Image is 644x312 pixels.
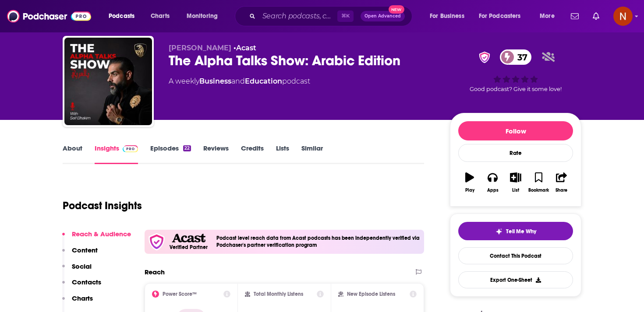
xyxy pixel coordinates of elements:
[465,188,474,193] div: Play
[389,5,404,14] span: New
[183,145,191,151] div: 22
[361,11,405,21] button: Open AdvancedNew
[613,7,633,26] img: User Profile
[495,228,502,235] img: tell me why sparkle
[276,144,289,164] a: Lists
[540,10,555,22] span: More
[337,11,354,22] span: ⌘ K
[103,9,146,23] button: open menu
[534,9,566,23] button: open menu
[199,77,231,85] a: Business
[169,76,310,87] div: A weekly podcast
[151,10,170,22] span: Charts
[72,278,101,286] p: Contacts
[241,144,264,164] a: Credits
[150,144,191,164] a: Episodes22
[64,38,152,125] img: The Alpha Talks Show: Arabic Edition
[458,222,573,240] button: tell me why sparkleTell Me Why
[187,10,218,22] span: Monitoring
[567,9,582,24] a: Show notifications dropdown
[450,44,581,98] div: verified Badge37Good podcast? Give it some love!
[7,8,91,25] img: Podchaser - Follow, Share and Rate Podcasts
[145,268,165,276] h2: Reach
[170,245,208,250] h5: Verified Partner
[458,247,573,264] a: Contact This Podcast
[613,7,633,26] span: Logged in as AdelNBM
[424,9,475,23] button: open menu
[72,262,92,270] p: Social
[347,291,395,297] h2: New Episode Listens
[254,291,303,297] h2: Total Monthly Listens
[95,144,138,164] a: InsightsPodchaser Pro
[430,10,464,22] span: For Business
[476,52,493,63] img: verified Badge
[550,167,573,198] button: Share
[556,188,567,193] div: Share
[527,167,550,198] button: Bookmark
[145,9,175,23] a: Charts
[301,144,323,164] a: Similar
[509,49,532,65] span: 37
[481,167,504,198] button: Apps
[458,167,481,198] button: Play
[72,246,98,254] p: Content
[72,230,131,238] p: Reach & Audience
[243,6,421,26] div: Search podcasts, credits, & more...
[216,235,421,248] h4: Podcast level reach data from Acast podcasts has been independently verified via Podchaser's part...
[458,144,573,162] div: Rate
[62,294,93,310] button: Charts
[613,7,633,26] button: Show profile menu
[506,228,536,235] span: Tell Me Why
[487,188,499,193] div: Apps
[234,44,256,52] span: •
[148,233,165,250] img: verfied icon
[62,246,98,262] button: Content
[512,188,519,193] div: List
[123,145,138,152] img: Podchaser Pro
[62,262,92,278] button: Social
[458,121,573,140] button: Follow
[528,188,549,193] div: Bookmark
[203,144,229,164] a: Reviews
[500,49,532,65] a: 37
[504,167,527,198] button: List
[62,278,101,294] button: Contacts
[169,44,231,52] span: [PERSON_NAME]
[470,86,562,92] span: Good podcast? Give it some love!
[231,77,245,85] span: and
[479,10,521,22] span: For Podcasters
[109,10,134,22] span: Podcasts
[62,230,131,246] button: Reach & Audience
[236,44,256,52] a: Acast
[458,271,573,288] button: Export One-Sheet
[72,294,93,302] p: Charts
[163,291,197,297] h2: Power Score™
[473,9,534,23] button: open menu
[589,9,603,24] a: Show notifications dropdown
[364,14,401,18] span: Open Advanced
[63,199,142,212] h1: Podcast Insights
[245,77,282,85] a: Education
[259,9,337,23] input: Search podcasts, credits, & more...
[63,144,82,164] a: About
[172,234,205,243] img: Acast
[180,9,229,23] button: open menu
